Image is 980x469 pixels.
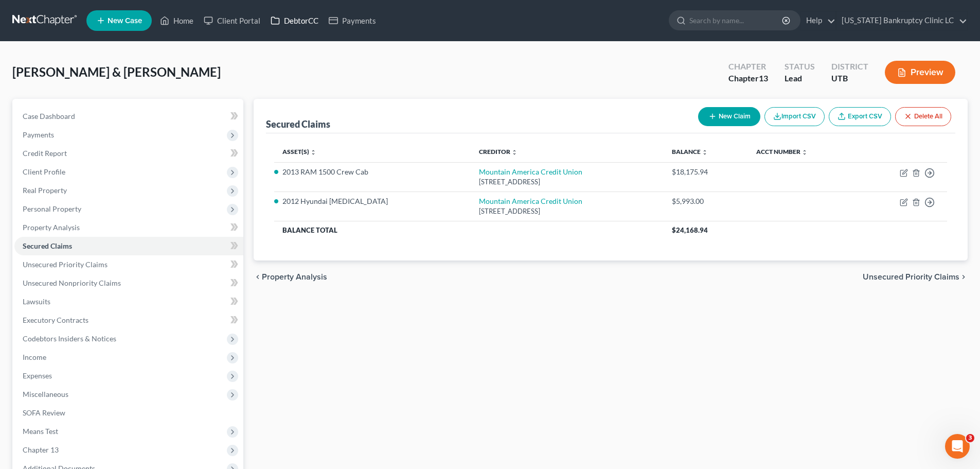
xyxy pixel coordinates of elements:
span: New Case [108,17,142,25]
div: Lead [785,73,815,84]
a: Client Portal [199,11,265,30]
span: Miscellaneous [23,390,68,398]
div: $18,175.94 [672,167,740,177]
div: District [831,61,868,73]
a: Credit Report [14,144,243,163]
i: unfold_more [511,149,518,155]
span: Secured Claims [23,241,72,250]
span: 13 [759,73,768,83]
div: Secured Claims [266,118,330,130]
a: Property Analysis [14,218,243,237]
span: Case Dashboard [23,112,75,120]
div: Chapter [728,61,768,73]
span: Executory Contracts [23,316,88,324]
a: Balance unfold_more [672,148,708,155]
a: Lawsuits [14,292,243,311]
div: UTB [831,73,868,84]
span: Means Test [23,427,58,436]
iframe: Intercom live chat [945,434,970,459]
a: Secured Claims [14,237,243,255]
div: Chapter [728,73,768,84]
span: Personal Property [23,204,81,213]
span: Lawsuits [23,297,50,306]
span: Client Profile [23,167,65,176]
span: Property Analysis [23,223,80,232]
span: 3 [966,434,974,442]
i: unfold_more [310,149,316,155]
span: Payments [23,130,54,139]
span: Expenses [23,371,52,380]
span: Unsecured Priority Claims [23,260,108,269]
div: [STREET_ADDRESS] [479,177,655,187]
span: Credit Report [23,149,67,158]
span: Real Property [23,186,67,195]
i: chevron_right [959,273,968,281]
button: Import CSV [764,107,825,126]
a: Mountain America Credit Union [479,197,582,205]
span: Income [23,353,46,361]
a: SOFA Review [14,404,243,422]
a: Unsecured Priority Claims [14,255,243,274]
a: Acct Number unfold_more [756,148,808,155]
a: Case Dashboard [14,107,243,126]
span: Chapter 13 [23,445,59,454]
a: Mountain America Credit Union [479,167,582,176]
a: [US_STATE] Bankruptcy Clinic LC [836,11,967,30]
i: unfold_more [801,149,808,155]
li: 2013 RAM 1500 Crew Cab [282,167,462,177]
a: DebtorCC [265,11,324,30]
a: Payments [324,11,381,30]
input: Search by name... [689,11,783,30]
span: SOFA Review [23,408,65,417]
button: chevron_left Property Analysis [254,273,327,281]
button: Unsecured Priority Claims chevron_right [863,273,968,281]
span: [PERSON_NAME] & [PERSON_NAME] [12,64,221,79]
a: Asset(s) unfold_more [282,148,316,155]
a: Home [155,11,199,30]
li: 2012 Hyundai [MEDICAL_DATA] [282,196,462,206]
button: Preview [885,61,955,84]
span: Unsecured Nonpriority Claims [23,279,121,287]
a: Help [801,11,835,30]
div: [STREET_ADDRESS] [479,206,655,216]
button: Delete All [895,107,951,126]
span: Property Analysis [262,273,327,281]
i: unfold_more [702,149,708,155]
th: Balance Total [274,221,664,239]
span: Codebtors Insiders & Notices [23,334,116,343]
i: chevron_left [254,273,262,281]
a: Creditor unfold_more [479,148,518,155]
button: New Claim [698,107,760,126]
a: Export CSV [829,107,891,126]
div: $5,993.00 [672,196,740,206]
a: Unsecured Nonpriority Claims [14,274,243,292]
a: Executory Contracts [14,311,243,329]
span: $24,168.94 [672,226,708,234]
div: Status [785,61,815,73]
span: Unsecured Priority Claims [863,273,959,281]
